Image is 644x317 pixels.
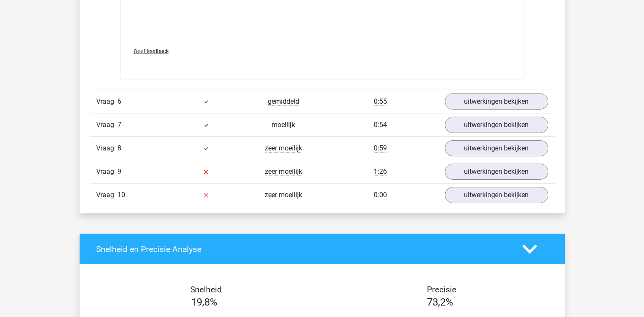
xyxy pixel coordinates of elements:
span: moeilijk [272,121,295,129]
span: Vraag [96,190,117,200]
a: uitwerkingen bekijken [445,164,548,180]
span: 0:00 [374,191,387,199]
span: Geef feedback [134,48,169,54]
span: zeer moeilijk [265,167,302,176]
h4: Precisie [332,285,552,294]
a: uitwerkingen bekijken [445,140,548,156]
h4: Snelheid [96,285,316,294]
span: 73,2% [427,296,453,308]
span: Vraag [96,167,117,177]
span: Vraag [96,96,117,107]
span: 7 [117,121,121,129]
a: uitwerkingen bekijken [445,187,548,203]
span: Vraag [96,143,117,153]
span: 0:59 [374,144,387,153]
span: 9 [117,167,121,175]
a: uitwerkingen bekijken [445,93,548,110]
span: 0:54 [374,121,387,129]
span: 1:26 [374,167,387,176]
span: 0:55 [374,97,387,106]
span: zeer moeilijk [265,144,302,153]
a: uitwerkingen bekijken [445,117,548,133]
span: 8 [117,144,121,152]
span: Vraag [96,120,117,130]
span: 19,8% [191,296,218,308]
h4: Snelheid en Precisie Analyse [96,244,509,254]
span: gemiddeld [268,97,299,106]
span: 10 [117,191,125,199]
span: zeer moeilijk [265,191,302,199]
span: 6 [117,97,121,105]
